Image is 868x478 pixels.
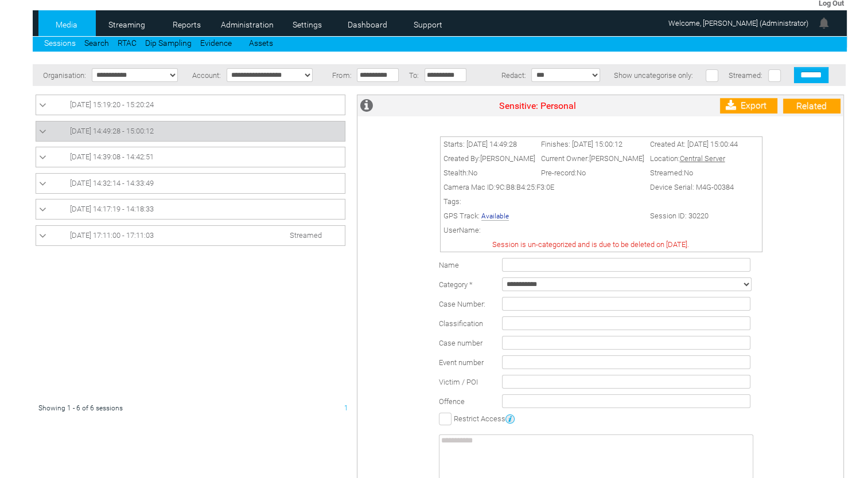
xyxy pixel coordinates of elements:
span: GPS Track: [443,211,480,220]
span: [DATE] 14:17:19 - 14:18:33 [70,205,154,213]
td: Pre-record: [538,166,647,180]
td: Current Owner: [538,151,647,166]
td: Camera Mac ID: [441,180,647,194]
td: Sensitive: Personal [382,95,693,116]
span: [DATE] 15:19:20 - 15:20:24 [70,100,154,109]
span: [DATE] 14:49:28 - 15:00:12 [70,127,154,135]
span: [DATE] 14:32:14 - 14:33:49 [70,179,154,187]
span: [DATE] 15:00:44 [687,140,738,148]
span: No [468,169,477,177]
span: Case Number: [439,300,485,308]
a: Reports [159,16,215,33]
span: Classification [439,319,483,328]
span: Starts: [443,140,465,148]
a: [DATE] 14:49:28 - 15:00:12 [39,124,342,138]
span: Session is un-categorized and is due to be deleted on [DATE]. [492,240,689,249]
td: Streamed: [647,166,741,180]
td: To: [405,64,422,86]
label: Category * [439,280,473,289]
a: [DATE] 14:17:19 - 14:18:33 [39,202,342,216]
a: [DATE] 14:39:08 - 14:42:51 [39,150,342,164]
a: Media [38,16,94,33]
a: Streaming [99,16,154,33]
a: Dip Sampling [145,38,192,48]
span: 9C:B8:B4:25:F3:0E [496,183,554,191]
span: Device Serial: [650,183,694,191]
span: M4G-00384 [696,183,734,191]
td: Account: [187,64,224,86]
span: No [684,169,693,177]
a: [DATE] 15:19:20 - 15:20:24 [39,98,342,112]
span: 30220 [688,211,709,220]
span: Streamed: [729,71,762,80]
td: Created By: [441,151,538,166]
a: Settings [279,16,335,33]
span: [PERSON_NAME] [480,154,535,163]
span: Event number [439,358,484,367]
a: Export [720,98,777,113]
a: Administration [219,16,275,33]
span: Show uncategorise only: [614,71,693,80]
span: Finishes: [541,140,570,148]
span: [PERSON_NAME] [589,154,644,163]
a: Support [400,16,456,33]
span: Offence [439,397,465,406]
span: Victim / POI [439,378,478,386]
span: Streamed [290,231,322,240]
a: RTAC [118,38,137,48]
td: Stealth: [441,166,538,180]
span: Central Server [680,154,725,163]
img: bell24.png [817,16,831,30]
span: No [577,169,586,177]
span: [DATE] 17:11:00 - 17:11:03 [70,231,154,240]
label: Name [439,261,459,269]
a: [DATE] 17:11:00 - 17:11:03 [39,229,342,242]
span: [DATE] 14:39:08 - 14:42:51 [70,152,154,161]
span: [DATE] 14:49:28 [466,140,517,148]
a: Sessions [44,38,76,48]
span: [DATE] 15:00:12 [572,140,622,148]
span: Showing 1 - 6 of 6 sessions [38,404,123,412]
a: [DATE] 14:32:14 - 14:33:49 [39,177,342,190]
span: Case number [439,339,482,347]
td: Restrict Access [436,411,771,426]
span: Tags: [443,197,461,206]
span: UserName: [443,226,481,234]
td: Location: [647,151,741,166]
span: Created At: [650,140,686,148]
a: Assets [249,38,273,48]
a: Search [84,38,109,48]
a: Dashboard [340,16,395,33]
a: Evidence [200,38,232,48]
a: Available [481,212,509,221]
span: 1 [344,404,348,412]
a: Related [783,99,840,113]
span: Welcome, [PERSON_NAME] (Administrator) [668,19,808,28]
td: Redact: [472,64,528,86]
td: From: [328,64,355,86]
span: Session ID: [650,211,687,220]
td: Organisation: [33,64,89,86]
